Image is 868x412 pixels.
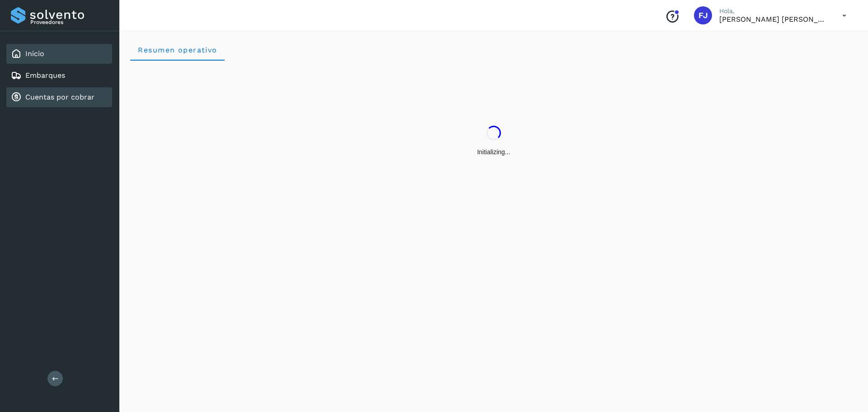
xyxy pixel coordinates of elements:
div: Inicio [6,44,112,64]
div: Cuentas por cobrar [6,87,112,107]
div: Embarques [6,66,112,85]
p: Proveedores [30,19,108,25]
p: Hola, [719,7,828,15]
p: FABIAN JESUS MORALES VAZQUEZ [719,15,828,24]
a: Inicio [25,49,44,58]
span: Resumen operativo [137,46,217,54]
a: Embarques [25,71,65,80]
a: Cuentas por cobrar [25,93,94,101]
